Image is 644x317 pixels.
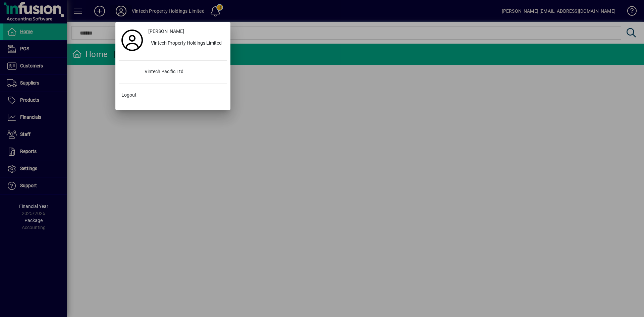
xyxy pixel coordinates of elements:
span: Logout [121,92,137,99]
a: Profile [119,34,146,46]
button: Vintech Pacific Ltd [119,66,227,78]
span: [PERSON_NAME] [148,28,184,35]
div: Vintech Pacific Ltd [139,66,227,78]
button: Vintech Property Holdings Limited [146,38,227,50]
button: Logout [119,89,227,101]
a: [PERSON_NAME] [146,25,227,38]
